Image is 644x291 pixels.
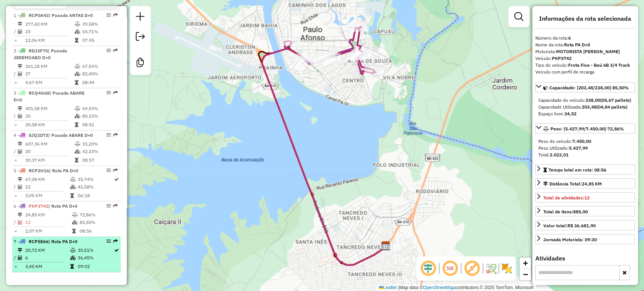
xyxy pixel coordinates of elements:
td: 41,58% [77,183,114,191]
span: | Puxada ABARE D+0 [48,132,93,138]
em: Rota exportada [113,168,118,173]
span: 2 - [14,48,67,60]
i: % de utilização do peso [75,142,80,146]
td: 69,59% [82,105,118,112]
span: 4 - [14,132,93,138]
span: | Rota PA D+0 [48,203,77,209]
td: 261,18 KM [25,63,74,70]
a: Nova sessão e pesquisa [133,9,148,26]
td: / [14,28,17,35]
i: % de utilização do peso [72,213,78,217]
i: Total de Atividades [18,220,22,225]
td: 401,58 KM [25,105,74,112]
i: Distância Total [18,177,22,182]
td: = [14,79,17,86]
div: Total de itens: [543,208,588,215]
img: Fluxo de ruas [485,262,497,274]
a: Total de itens:885,00 [535,206,635,216]
span: RCQ4G68 [29,90,49,96]
td: = [14,192,17,199]
td: 12 [25,219,72,226]
span: 3 - [14,90,85,103]
i: Distância Total [18,22,22,26]
strong: 5.427,99 [569,145,588,151]
em: Rota exportada [113,133,118,137]
td: = [14,263,17,270]
td: 80,33% [82,112,118,120]
a: Distância Total:24,85 KM [535,178,635,188]
div: Peso Utilizado: [538,145,632,152]
td: 33,20% [82,140,118,148]
td: 22 [25,183,69,191]
em: Opções [106,90,111,95]
span: SJQ2D73 [29,132,48,138]
i: Total de Atividades [18,29,22,34]
td: / [14,148,17,155]
strong: (04,84 pallets) [596,104,627,110]
span: | Rota PA D+0 [49,168,78,173]
img: Exibir/Ocultar setores [501,262,513,274]
a: Zoom out [520,269,531,280]
strong: 6 [568,35,571,41]
a: Total de atividades:12 [535,192,635,202]
span: | Puxada JEREMOABO D+0 [14,48,67,60]
strong: (05,67 pallets) [600,97,631,103]
i: % de utilização da cubagem [70,185,75,189]
td: 42,33% [82,148,118,155]
em: Opções [106,168,111,173]
span: | Puxada ANTAS D+0 [49,12,93,18]
i: Tempo total em rota [75,158,78,162]
em: Rota exportada [113,13,118,17]
span: Ocultar deslocamento [419,259,437,277]
td: 20,72 KM [25,247,69,254]
em: Opções [106,13,111,17]
div: Motorista: [535,48,635,55]
td: 07:45 [82,37,118,44]
strong: 7.450,00 [572,138,591,144]
td: 2,07 KM [25,227,72,235]
td: 08:44 [82,79,118,86]
em: Opções [106,48,111,53]
td: 6 [25,254,69,262]
td: / [14,254,17,262]
td: 09:02 [77,263,114,270]
td: 35,74% [77,176,114,183]
td: 12,06 KM [25,37,74,44]
span: 5 - [14,168,78,173]
td: 67,54% [82,63,118,70]
td: 30,51% [77,247,114,254]
td: / [14,70,17,78]
i: % de utilização do peso [75,22,80,26]
i: % de utilização da cubagem [75,149,80,154]
td: 24,85 KM [25,211,72,219]
span: RCP0A43 [29,12,49,18]
i: Tempo total em rota [75,123,78,127]
img: Revalle - Paulo Afonso [381,241,390,251]
i: Total de Atividades [18,149,22,154]
i: % de utilização da cubagem [70,256,75,260]
a: Leaflet [379,285,397,290]
td: 9,67 KM [25,79,74,86]
i: % de utilização do peso [75,106,80,111]
i: Distância Total [18,64,22,69]
td: 82,40% [82,70,118,78]
span: Exibir rótulo [463,259,481,277]
span: PKP3742 [29,203,48,209]
i: % de utilização do peso [70,177,75,182]
i: Rota otimizada [114,248,119,253]
td: = [14,121,17,129]
td: 08:57 [82,156,118,164]
div: Número da rota: [535,35,635,41]
i: % de utilização do peso [75,64,80,69]
td: 36,45% [77,254,114,262]
em: Rota exportada [113,239,118,244]
a: Peso: (5.427,99/7.450,00) 72,86% [535,123,635,133]
i: Total de Atividades [18,256,22,260]
td: 30,37 KM [25,156,74,164]
div: Capacidade do veículo: [538,97,632,104]
td: = [14,156,17,164]
td: 27 [25,70,74,78]
strong: PKP3742 [552,55,572,61]
h4: Informações da rota selecionada [535,15,635,22]
td: 607,36 KM [25,140,74,148]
